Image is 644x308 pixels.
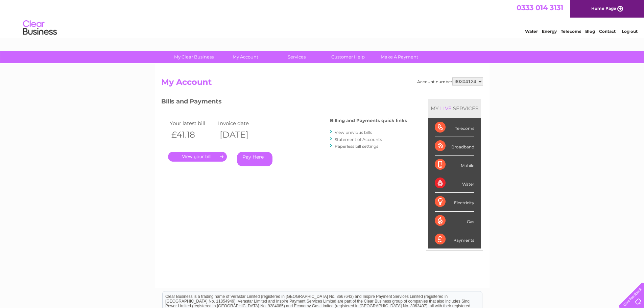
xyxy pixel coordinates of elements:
[435,230,474,248] div: Payments
[435,212,474,230] div: Gas
[622,29,638,34] a: Log out
[168,128,217,142] th: £41.18
[435,156,474,174] div: Mobile
[542,29,557,34] a: Energy
[23,18,57,38] img: logo.png
[216,128,265,142] th: [DATE]
[599,29,616,34] a: Contact
[161,97,407,109] h3: Bills and Payments
[417,77,483,86] div: Account number
[330,118,407,123] h4: Billing and Payments quick links
[428,99,481,118] div: MY SERVICES
[525,29,538,34] a: Water
[269,51,325,63] a: Services
[335,137,382,142] a: Statement of Accounts
[168,119,217,128] td: Your latest bill
[435,193,474,211] div: Electricity
[561,29,581,34] a: Telecoms
[435,137,474,156] div: Broadband
[161,77,483,90] h2: My Account
[372,51,427,63] a: Make A Payment
[335,130,372,135] a: View previous bills
[320,51,376,63] a: Customer Help
[435,118,474,137] div: Telecoms
[216,119,265,128] td: Invoice date
[168,152,227,162] a: .
[585,29,595,34] a: Blog
[166,51,222,63] a: My Clear Business
[217,51,273,63] a: My Account
[517,3,563,12] a: 0333 014 3131
[439,105,453,112] div: LIVE
[237,152,272,166] a: Pay Here
[435,174,474,193] div: Water
[163,4,482,33] div: Clear Business is a trading name of Verastar Limited (registered in [GEOGRAPHIC_DATA] No. 3667643...
[335,144,378,149] a: Paperless bill settings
